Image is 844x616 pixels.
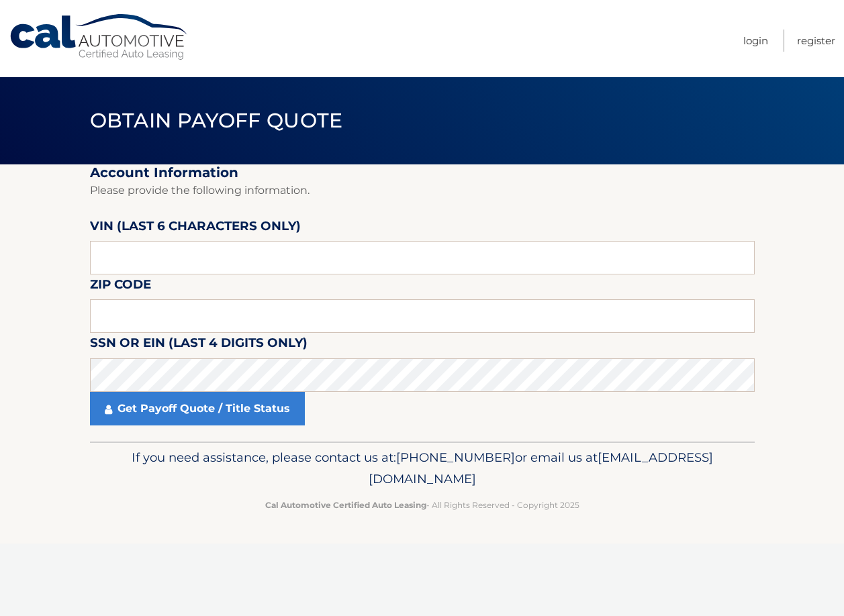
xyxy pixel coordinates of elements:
label: SSN or EIN (last 4 digits only) [90,333,308,358]
p: Please provide the following information. [90,181,755,200]
span: Obtain Payoff Quote [90,108,343,133]
a: Get Payoff Quote / Title Status [90,392,305,425]
p: If you need assistance, please contact us at: or email us at [99,447,746,490]
h2: Account Information [90,164,755,181]
label: Zip Code [90,274,151,299]
span: [PHONE_NUMBER] [396,450,515,465]
p: - All Rights Reserved - Copyright 2025 [99,498,746,512]
a: Login [743,30,768,52]
a: Cal Automotive [9,13,190,61]
label: VIN (last 6 characters only) [90,216,301,241]
strong: Cal Automotive Certified Auto Leasing [265,500,426,510]
a: Register [797,30,835,52]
